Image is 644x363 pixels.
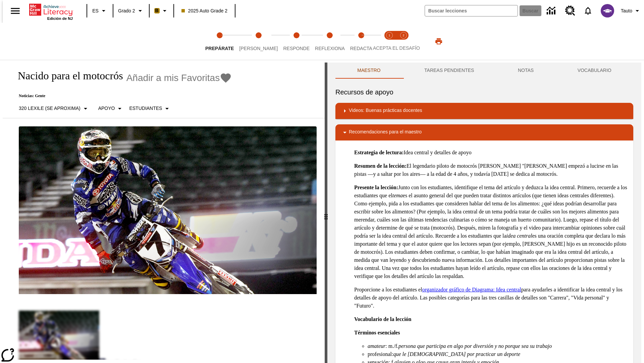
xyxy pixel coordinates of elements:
button: Lee step 2 of 5 [234,23,283,60]
button: Redacta step 5 of 5 [345,23,378,60]
p: Apoyo [98,105,115,112]
span: ACEPTA EL DESAFÍO [373,45,420,51]
button: Añadir a mis Favoritas - Nacido para el motocrós [126,72,232,84]
div: Instructional Panel Tabs [335,63,633,79]
button: VOCABULARIO [555,63,633,79]
strong: Vocabulario de la lección [354,316,412,322]
span: [PERSON_NAME] [239,46,278,51]
button: Seleccionar estudiante [126,103,174,115]
button: Acepta el desafío contesta step 2 of 2 [394,23,413,60]
em: persona que participa en algo por diversión y no porque sea su trabajo [398,343,552,349]
span: 2025 Auto Grade 2 [181,7,228,14]
button: Boost El color de la clase es anaranjado claro. Cambiar el color de la clase. [152,5,171,17]
span: ES [92,7,99,14]
span: Responde [283,46,310,51]
p: El legendario piloto de motocrós [PERSON_NAME] "[PERSON_NAME] empezó a lucirse en las pistas —y a... [354,162,628,178]
button: Responde step 3 of 5 [278,23,315,60]
button: Perfil/Configuración [618,5,644,17]
div: Portada [29,2,73,21]
p: Proporcione a los estudiantes el para ayudarles a identificar la idea central y los detalles de a... [354,286,628,310]
div: reading [3,63,325,360]
strong: Estrategia de lectura: [354,150,404,155]
button: NOTAS [496,63,556,79]
strong: Resumen de la lección: [354,163,407,169]
h6: Recursos de apoyo [335,87,633,97]
p: Recomendaciones para el maestro [349,128,422,136]
div: Videos: Buenas prácticas docentes [335,103,633,119]
strong: Términos esenciales [354,330,400,335]
span: B [155,6,159,15]
button: Grado: Grado 2, Elige un grado [115,5,147,17]
button: Prepárate step 1 of 5 [200,23,239,60]
div: activity [327,63,641,363]
button: Seleccione Lexile, 320 Lexile (Se aproxima) [16,103,92,115]
a: Notificaciones [579,2,597,19]
span: Prepárate [205,46,234,51]
a: Centro de información [543,2,561,20]
em: tema [392,193,403,198]
a: organizador gráfico de Diagrama: Idea central [422,287,521,292]
button: Maestro [335,63,402,79]
em: idea central [506,233,532,239]
button: Lenguaje: ES, Selecciona un idioma [89,5,111,17]
button: Reflexiona step 4 of 5 [310,23,350,60]
a: Centro de recursos, Se abrirá en una pestaña nueva. [561,2,579,20]
strong: Presente la lección: [354,185,398,190]
button: Abrir el menú lateral [5,1,25,21]
text: 1 [388,34,390,37]
span: Grado 2 [118,7,135,14]
img: El corredor de motocrós James Stewart vuela por los aires en su motocicleta de montaña [19,126,317,294]
button: Tipo de apoyo, Apoyo [96,103,127,115]
h1: Nacido para el motocrós [11,70,123,82]
li: profesional: [368,350,628,358]
em: que le [DEMOGRAPHIC_DATA] por practicar un deporte [393,351,520,357]
span: Edición de NJ [47,16,73,21]
span: Añadir a mis Favoritas [126,73,220,83]
span: Tauto [621,7,632,14]
text: 2 [402,34,404,37]
div: Pulsa la tecla de intro o la barra espaciadora y luego presiona las flechas de derecha e izquierd... [325,63,327,363]
p: Estudiantes [129,105,162,112]
button: Imprimir [428,35,449,47]
em: amateur [368,343,385,349]
p: Idea central y detalles de apoyo [354,149,628,157]
span: Redacta [350,46,372,51]
p: Junto con los estudiantes, identifique el tema del artículo y deduzca la idea central. Primero, r... [354,184,628,280]
p: Noticias: Gente [11,93,232,98]
p: Videos: Buenas prácticas docentes [349,107,422,115]
p: 320 Lexile (Se aproxima) [19,105,80,112]
button: Escoja un nuevo avatar [597,2,618,19]
img: avatar image [601,4,614,17]
button: TAREAS PENDIENTES [402,63,496,79]
input: Buscar campo [425,5,518,16]
div: Recomendaciones para el maestro [335,124,633,140]
span: Reflexiona [315,46,345,51]
li: : m./f. [368,342,628,350]
button: Acepta el desafío lee step 1 of 2 [380,23,399,60]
